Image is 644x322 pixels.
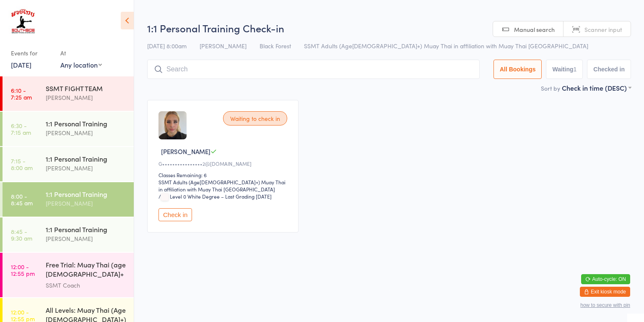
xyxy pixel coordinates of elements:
span: [PERSON_NAME] [161,147,210,156]
a: 8:45 -9:30 am1:1 Personal Training[PERSON_NAME] [3,217,134,252]
span: Black Forest [260,42,291,50]
div: [PERSON_NAME] [46,93,127,102]
div: SSMT FIGHT TEAM [46,84,127,93]
div: [PERSON_NAME] [46,163,127,173]
time: 8:00 - 8:45 am [11,193,33,206]
div: 1:1 Personal Training [46,154,127,163]
div: [PERSON_NAME] [46,128,127,138]
time: 6:30 - 7:15 am [11,122,31,136]
span: [PERSON_NAME] [200,42,247,50]
time: 12:00 - 12:55 pm [11,309,35,322]
div: Any location [60,60,102,69]
a: 6:10 -7:25 amSSMT FIGHT TEAM[PERSON_NAME] [3,76,134,111]
button: how to secure with pin [580,302,630,308]
div: Waiting to check in [223,111,287,126]
div: 1:1 Personal Training [46,119,127,128]
time: 12:00 - 12:55 pm [11,263,35,277]
div: Free Trial: Muay Thai (age [DEMOGRAPHIC_DATA]+ years) [46,260,127,280]
h2: 1:1 Personal Training Check-in [147,21,631,35]
div: 1 [574,66,577,73]
span: / Level 0 White Degree – Last Grading [DATE] [158,193,272,200]
div: [PERSON_NAME] [46,199,127,208]
div: Classes Remaining: 6 [158,171,290,178]
div: At [60,46,102,60]
span: Scanner input [584,25,622,34]
button: Exit kiosk mode [580,287,630,297]
div: SSMT Adults (Age[DEMOGRAPHIC_DATA]+) Muay Thai in affiliation with Muay Thai [GEOGRAPHIC_DATA] [158,178,290,193]
a: 6:30 -7:15 am1:1 Personal Training[PERSON_NAME] [3,112,134,146]
div: 1:1 Personal Training [46,225,127,234]
a: 12:00 -12:55 pmFree Trial: Muay Thai (age [DEMOGRAPHIC_DATA]+ years)SSMT Coach [3,253,134,297]
button: All Bookings [493,60,542,79]
span: SSMT Adults (Age[DEMOGRAPHIC_DATA]+) Muay Thai in affiliation with Muay Thai [GEOGRAPHIC_DATA] [304,42,588,50]
input: Search [147,60,480,79]
a: [DATE] [11,60,31,69]
button: Waiting1 [546,60,583,79]
time: 6:10 - 7:25 am [11,87,32,100]
time: 8:45 - 9:30 am [11,228,32,241]
a: 7:15 -8:00 am1:1 Personal Training[PERSON_NAME] [3,147,134,181]
div: 1:1 Personal Training [46,189,127,199]
a: 8:00 -8:45 am1:1 Personal Training[PERSON_NAME] [3,182,134,217]
button: Auto-cycle: ON [581,274,630,284]
button: Check in [158,208,192,221]
img: image1745569015.png [158,111,187,139]
span: [DATE] 8:00am [147,42,187,50]
img: Southside Muay Thai & Fitness [8,6,37,38]
div: Check in time (DESC) [562,83,631,92]
div: [PERSON_NAME] [46,234,127,243]
div: G••••••••••••••••2@[DOMAIN_NAME] [158,160,290,167]
span: Manual search [514,25,555,34]
label: Sort by [541,84,560,92]
div: Events for [11,46,52,60]
div: SSMT Coach [46,280,127,290]
button: Checked in [587,60,631,79]
time: 7:15 - 8:00 am [11,157,33,171]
